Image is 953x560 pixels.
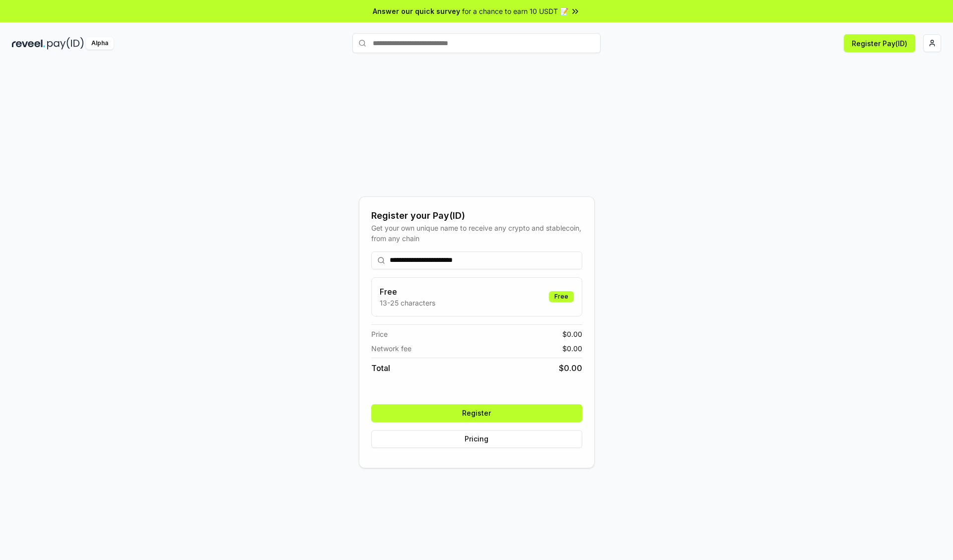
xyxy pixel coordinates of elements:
[371,362,390,374] span: Total
[371,209,582,223] div: Register your Pay(ID)
[562,329,582,339] span: $ 0.00
[559,362,582,374] span: $ 0.00
[380,286,435,298] h3: Free
[373,6,460,16] span: Answer our quick survey
[86,37,114,50] div: Alpha
[371,223,582,244] div: Get your own unique name to receive any crypto and stablecoin, from any chain
[371,329,388,339] span: Price
[844,34,915,52] button: Register Pay(ID)
[562,343,582,354] span: $ 0.00
[371,430,582,448] button: Pricing
[371,343,411,354] span: Network fee
[549,291,574,302] div: Free
[47,37,84,50] img: pay_id
[380,298,435,308] p: 13-25 characters
[12,37,45,50] img: reveel_dark
[371,404,582,422] button: Register
[462,6,568,16] span: for a chance to earn 10 USDT 📝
